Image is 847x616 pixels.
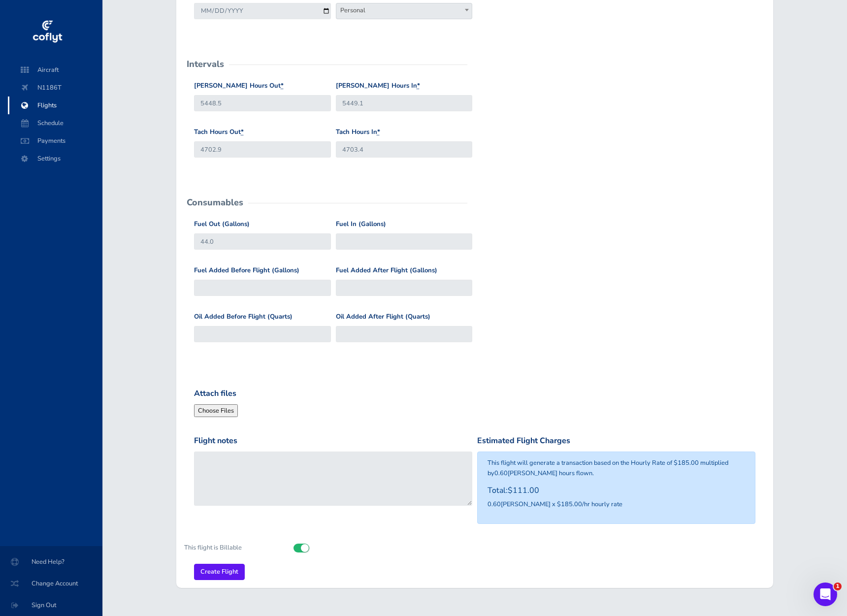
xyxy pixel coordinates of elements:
h2: Intervals [187,60,224,68]
span: Personal [336,3,472,17]
label: Fuel Added After Flight (Gallons) [336,265,437,276]
label: Oil Added Before Flight (Quarts) [194,312,293,322]
span: $111.00 [508,485,539,496]
label: Attach files [194,388,236,400]
label: [PERSON_NAME] Hours Out [194,81,284,91]
span: Schedule [18,114,93,132]
span: Personal [336,3,473,19]
span: Payments [18,132,93,150]
span: Settings [18,150,93,167]
span: Flights [18,97,93,114]
span: 1 [834,583,842,590]
abbr: required [377,128,380,136]
span: Sign Out [12,596,91,614]
span: 0.60 [494,469,508,478]
label: Estimated Flight Charges [477,435,570,448]
label: Flight notes [194,435,237,448]
span: Change Account [12,575,91,592]
label: Tach Hours In [336,127,380,137]
label: Oil Added After Flight (Quarts) [336,312,430,322]
label: Fuel Out (Gallons) [194,219,250,229]
label: Tach Hours Out [194,127,244,137]
p: This flight will generate a transaction based on the Hourly Rate of $185.00 multiplied by [PERSON... [488,458,745,478]
label: [PERSON_NAME] Hours In [336,81,420,91]
h2: Consumables [187,198,243,207]
h6: Total: [488,486,745,495]
label: Fuel Added Before Flight (Gallons) [194,265,299,276]
p: [PERSON_NAME] x $185.00/hr hourly rate [488,499,745,509]
span: Aircraft [18,61,93,79]
label: Fuel In (Gallons) [336,219,386,229]
span: N1186T [18,79,93,97]
abbr: required [241,128,244,136]
span: Need Help? [12,553,91,571]
abbr: required [281,81,284,90]
img: coflyt logo [31,17,64,47]
span: 0.60 [488,500,501,509]
iframe: Intercom live chat [814,583,837,606]
label: This flight is Billable [177,540,276,556]
abbr: required [417,81,420,90]
input: Create Flight [194,564,245,580]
